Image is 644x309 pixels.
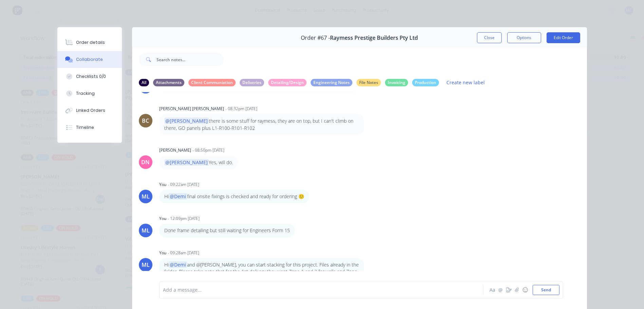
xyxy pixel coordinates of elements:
[76,107,105,114] div: Linked Orders
[168,182,199,188] div: - 09:22am [DATE]
[330,35,418,41] span: Raymess Prestige Builders Pty Ltd
[57,68,122,85] button: Checklists 0/0
[169,261,187,268] span: @Demi
[547,32,580,43] button: Edit Order
[164,159,233,166] div: Yes, will do.
[142,261,150,269] div: ML
[76,39,105,46] div: Order details
[477,32,502,43] button: Close
[141,158,150,166] div: DN
[164,118,209,124] span: @[PERSON_NAME]
[412,79,439,86] div: Production
[169,193,187,200] span: @Demi
[139,79,149,86] div: All
[489,286,497,294] button: Aa
[164,261,359,282] p: Hi and @[PERSON_NAME], you can start stacking for this project. Files already in the folder. Plea...
[76,56,103,63] div: Collaborate
[76,73,106,80] div: Checklists 0/0
[159,216,166,222] div: You
[225,106,257,112] div: - 08:32pm [DATE]
[57,51,122,68] button: Collaborate
[57,119,122,136] button: Timeline
[164,117,359,132] div: there is some stuff for raymess, they are on top, but I can't climb on there, GO panels plus L1-R...
[356,79,381,86] div: File Notes
[153,79,184,86] div: Attachments
[142,192,150,201] div: ML
[240,79,264,86] div: Deliveries
[57,85,122,102] button: Tracking
[521,286,529,294] button: ☺
[76,124,94,131] div: Timeline
[159,182,166,188] div: You
[142,117,149,125] div: BC
[497,286,505,294] button: @
[311,79,352,86] div: Engineering Notes
[443,78,489,87] button: Create new label
[159,106,224,112] div: [PERSON_NAME] [PERSON_NAME]
[168,250,199,256] div: - 09:28am [DATE]
[57,34,122,51] button: Order details
[159,147,191,153] div: [PERSON_NAME]
[159,250,166,256] div: You
[507,32,541,43] button: Options
[76,90,95,97] div: Tracking
[57,102,122,119] button: Linked Orders
[168,216,200,222] div: - 12:09pm [DATE]
[142,226,150,235] div: ML
[164,227,290,234] p: Done frame detailing but still waiting for Engineers Form 15
[301,35,330,41] span: Order #67 -
[188,79,236,86] div: Client Communiation
[385,79,408,86] div: Invoicing
[533,285,559,295] button: Send
[192,147,224,153] div: - 08:50pm [DATE]
[157,53,224,66] input: Search notes...
[164,193,304,200] p: Hi final onsite fixings is checked and ready for ordering 🙂
[164,159,209,166] span: @[PERSON_NAME]
[268,79,307,86] div: Detailing/Design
